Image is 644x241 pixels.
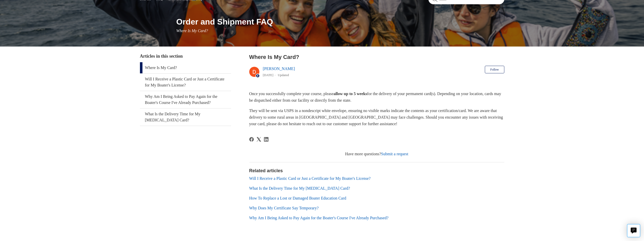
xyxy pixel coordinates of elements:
[140,108,231,126] a: What Is the Delivery Time for My [MEDICAL_DATA] Card?
[140,62,231,73] a: Where Is My Card?
[249,137,254,142] svg: Share this page on Facebook
[249,206,319,210] a: Why Does My Certificate Say Temporary?
[627,224,640,237] button: Live chat
[176,29,208,33] span: Where Is My Card?
[249,216,389,220] a: Why Am I Being Asked to Pay Again for the Boater's Course I've Already Purchased?
[176,16,504,28] h1: Order and Shipment FAQ
[264,137,268,142] a: LinkedIn
[249,137,254,142] a: Facebook
[249,167,504,174] h2: Related articles
[140,54,183,59] span: Articles in this section
[257,137,261,142] a: X Corp
[249,176,371,181] a: Will I Receive a Plastic Card or Just a Certificate for My Boater's License?
[263,73,274,77] time: 04/15/2024, 14:31
[485,66,504,73] button: Follow Article
[249,107,504,127] p: They will be sent via USPS in a nondescript white envelope, ensuring no visible marks indicate th...
[249,91,504,103] p: Once you successfully complete your course, please for the delivery of your permanent card(s). De...
[257,137,261,142] svg: Share this page on X Corp
[249,53,504,61] h2: Where Is My Card?
[249,186,350,190] a: What Is the Delivery Time for My [MEDICAL_DATA] Card?
[381,152,408,156] a: Submit a request
[334,92,367,96] strong: allow up to 5 weeks
[249,151,504,157] div: Have more questions?
[249,196,346,200] a: How To Replace a Lost or Damaged Boater Education Card
[140,91,231,108] a: Why Am I Being Asked to Pay Again for the Boater's Course I've Already Purchased?
[264,137,268,142] svg: Share this page on LinkedIn
[263,67,295,71] a: [PERSON_NAME]
[278,73,289,77] li: Updated
[140,74,231,91] a: Will I Receive a Plastic Card or Just a Certificate for My Boater's License?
